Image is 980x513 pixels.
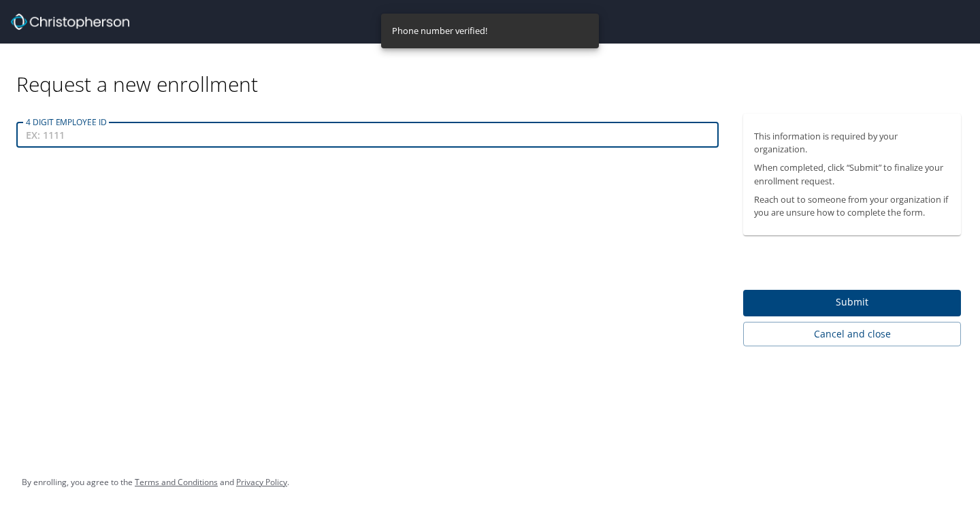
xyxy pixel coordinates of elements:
span: Submit [754,294,950,311]
button: Submit [743,290,961,316]
button: Cancel and close [743,322,961,347]
div: Phone number verified! [392,18,487,44]
a: Terms and Conditions [135,476,218,488]
img: cbt logo [11,14,129,30]
div: Request a new enrollment [16,44,972,97]
a: Privacy Policy [236,476,287,488]
div: By enrolling, you agree to the and . [22,465,289,499]
p: Reach out to someone from your organization if you are unsure how to complete the form. [754,193,950,219]
span: Cancel and close [754,326,950,343]
input: EX: 1111 [16,122,719,148]
p: This information is required by your organization. [754,130,950,156]
p: When completed, click “Submit” to finalize your enrollment request. [754,161,950,187]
